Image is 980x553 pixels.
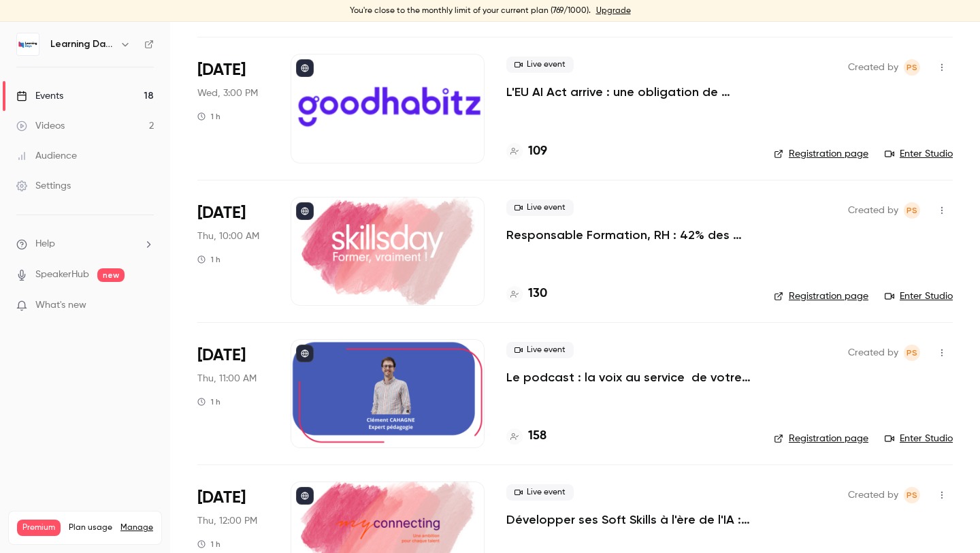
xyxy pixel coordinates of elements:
h4: 158 [528,427,546,445]
span: Created by [848,59,898,76]
span: What's new [35,298,86,313]
a: Registration page [774,432,868,445]
span: Plan usage [69,522,112,533]
a: SpeakerHub [35,268,89,282]
span: Live event [506,200,574,216]
span: new [97,268,125,282]
a: L'EU AI Act arrive : une obligation de formation… et une opportunité stratégique pour votre entre... [506,84,752,100]
a: Responsable Formation, RH : 42% des managers vous ignorent. Que faites-vous ? [506,227,752,243]
a: Upgrade [596,5,631,16]
iframe: Noticeable Trigger [137,300,154,312]
span: Thu, 11:00 AM [197,372,257,385]
span: Created by [848,487,898,503]
h6: Learning Days [50,37,114,51]
div: 1 h [197,539,220,550]
span: [DATE] [197,487,246,509]
span: PS [906,202,917,219]
a: Enter Studio [885,432,953,445]
a: Manage [120,522,153,533]
img: Learning Days [17,33,39,55]
span: Thu, 12:00 PM [197,514,257,528]
div: 1 h [197,254,220,265]
span: [DATE] [197,59,246,81]
span: Wed, 3:00 PM [197,86,258,100]
span: Live event [506,484,574,501]
span: PS [906,487,917,503]
li: help-dropdown-opener [16,237,154,251]
span: [DATE] [197,345,246,366]
div: 1 h [197,111,220,122]
div: Audience [16,149,77,163]
span: [DATE] [197,202,246,224]
span: Thu, 10:00 AM [197,230,259,243]
div: 1 h [197,396,220,407]
span: Created by [848,345,898,361]
a: 158 [506,427,546,445]
span: PS [906,345,917,361]
span: Prad Selvarajah [904,487,920,503]
div: Oct 9 Thu, 11:00 AM (Europe/Paris) [197,339,269,448]
span: Live event [506,342,574,358]
a: Développer ses Soft Skills à l'ère de l'IA : Esprit critique & IA [506,511,752,528]
span: PS [906,59,917,76]
h4: 130 [528,285,547,303]
span: Created by [848,202,898,219]
span: Help [35,237,55,251]
span: Prad Selvarajah [904,202,920,219]
a: Registration page [774,289,868,303]
div: Oct 9 Thu, 10:00 AM (Europe/Paris) [197,197,269,306]
h4: 109 [528,142,547,161]
span: Prad Selvarajah [904,59,920,76]
a: Enter Studio [885,147,953,161]
div: Events [16,89,63,103]
div: Settings [16,179,71,193]
div: Oct 8 Wed, 3:00 PM (Europe/Paris) [197,54,269,163]
span: Prad Selvarajah [904,345,920,361]
a: 130 [506,285,547,303]
span: Premium [17,520,61,536]
a: 109 [506,142,547,161]
a: Le podcast : la voix au service de votre pédagogie [506,369,752,385]
div: Videos [16,119,65,133]
a: Registration page [774,147,868,161]
a: Enter Studio [885,289,953,303]
span: Live event [506,57,574,73]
